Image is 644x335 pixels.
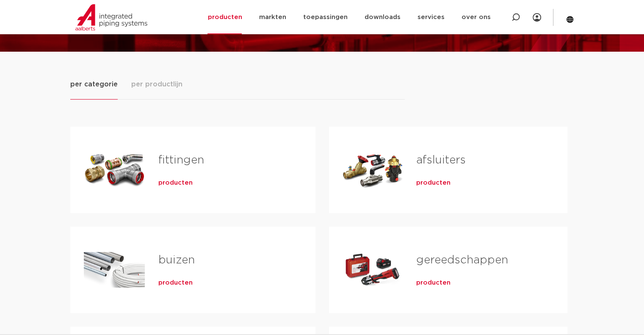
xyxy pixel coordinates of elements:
a: buizen [158,255,195,266]
a: producten [158,179,193,187]
a: producten [416,179,451,187]
a: producten [416,279,451,287]
a: afsluiters [416,155,466,166]
span: per categorie [70,79,118,89]
span: per productlijn [131,79,182,89]
a: producten [158,279,193,287]
a: fittingen [158,155,204,166]
a: gereedschappen [416,255,508,266]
